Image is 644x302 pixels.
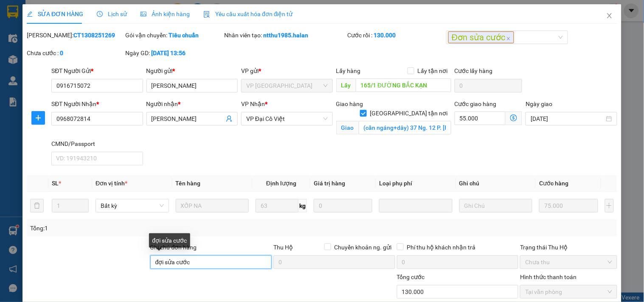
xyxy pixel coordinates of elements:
div: CMND/Passport [51,139,143,148]
span: Lịch sử [97,11,127,17]
div: SĐT Người Gửi [51,66,143,75]
span: kg [298,199,307,213]
b: ntthu1985.halan [263,32,308,39]
b: 0 [60,50,63,56]
span: Tên hàng [176,180,201,187]
div: VP gửi [241,66,332,75]
input: Ngày giao [531,114,604,123]
input: 0 [539,199,598,213]
span: Phí thu hộ khách nhận trả [404,243,479,252]
span: close [606,12,613,19]
b: CT1308251269 [73,32,115,39]
span: Tại văn phòng [525,285,612,298]
img: icon [203,11,210,18]
input: Cước giao hàng [455,112,506,125]
b: [DATE] 13:56 [152,50,186,56]
span: Lấy hàng [336,67,361,74]
span: VP Bắc Sơn [246,79,327,92]
span: Thu Hộ [273,244,293,251]
div: Ngày GD: [126,48,222,58]
span: Lấy [336,78,356,92]
span: edit [27,11,33,17]
input: 0 [314,199,372,213]
span: Chuyển khoản ng. gửi [331,243,395,252]
span: picture [141,11,146,17]
span: [GEOGRAPHIC_DATA] tận nơi [367,109,451,118]
span: close [506,36,511,41]
div: [PERSON_NAME]: [27,31,124,40]
th: Loại phụ phí [376,175,456,192]
div: Chưa cước : [27,48,124,58]
label: Hình thức thanh toán [520,274,577,280]
input: Ghi Chú [459,199,533,213]
label: Ngày giao [526,101,552,107]
span: Bất kỳ [101,199,164,212]
span: Đơn sửa cước [448,31,514,43]
input: Cước lấy hàng [455,79,523,92]
span: Cước hàng [539,180,568,187]
button: plus [31,111,45,125]
span: dollar-circle [510,115,517,121]
span: Lấy tận nơi [414,66,451,75]
div: Tổng: 1 [30,224,249,233]
div: Nhân viên tạo: [224,31,346,40]
span: Định lượng [266,180,296,187]
div: Cước rồi : [348,31,444,40]
button: delete [30,199,44,213]
button: plus [605,199,614,213]
span: Ảnh kiện hàng [141,11,190,17]
span: Giá trị hàng [314,180,345,187]
span: clock-circle [97,11,103,17]
span: Chưa thu [525,256,612,268]
input: Ghi chú đơn hàng [150,255,272,269]
label: Cước lấy hàng [455,67,493,74]
span: plus [32,115,45,121]
div: SĐT Người Nhận [51,99,143,109]
span: SL [52,180,59,187]
th: Ghi chú [456,175,536,192]
input: Dọc đường [356,78,451,92]
label: Cước giao hàng [455,101,497,107]
span: Giao hàng [336,101,363,107]
div: đợi sửa cước [149,233,191,248]
span: Giao [336,121,359,134]
span: user-add [226,115,233,122]
b: Tiêu chuẩn [169,32,199,39]
span: VP Nhận [241,101,265,107]
div: Người nhận [146,99,238,109]
span: Đơn vị tính [96,180,127,187]
div: Trạng thái Thu Hộ [520,243,617,252]
span: VP Đại Cồ Việt [246,112,327,125]
span: Yêu cầu xuất hóa đơn điện tử [203,11,293,17]
button: Close [598,4,622,28]
div: Người gửi [146,66,238,75]
span: SỬA ĐƠN HÀNG [27,11,83,17]
div: Gói vận chuyển: [126,31,222,40]
span: Tổng cước [397,274,425,280]
input: VD: Bàn, Ghế [176,199,249,213]
b: 130.000 [374,32,396,39]
input: Giao tận nơi [359,121,451,134]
